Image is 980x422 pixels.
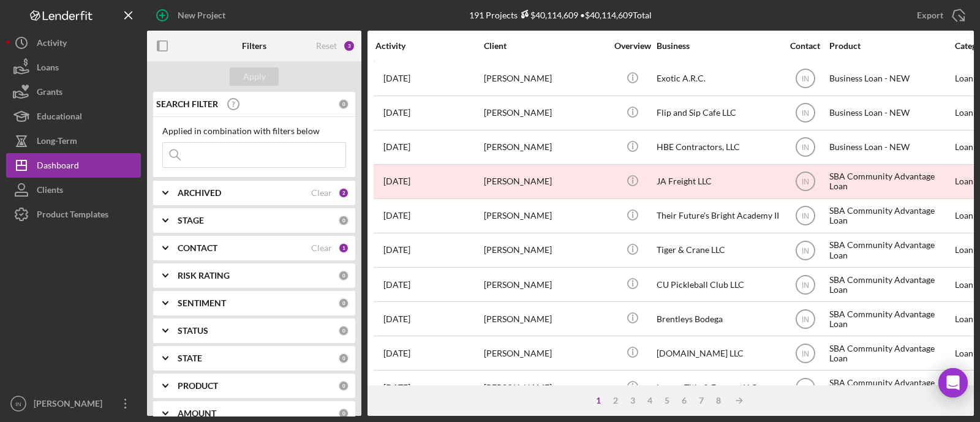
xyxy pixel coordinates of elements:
div: [PERSON_NAME] [484,337,606,369]
time: 2025-04-25 12:19 [383,314,410,324]
div: Overview [609,41,655,51]
div: $40,114,609 [518,10,578,20]
div: Open Intercom Messenger [938,368,968,398]
div: Client [484,41,606,51]
div: Clear [311,243,332,253]
div: Contact [782,41,828,51]
time: 2025-08-21 17:49 [383,108,410,118]
b: AMOUNT [178,409,216,418]
button: Clients [6,178,141,202]
div: 0 [338,99,349,110]
div: 0 [338,325,349,336]
div: 0 [338,353,349,364]
text: IN [802,281,809,289]
b: STAGE [178,216,204,225]
div: [PERSON_NAME] [484,303,606,335]
div: Product Templates [37,202,108,230]
div: 0 [338,270,349,281]
div: 0 [338,215,349,226]
time: 2025-08-04 22:40 [383,73,410,83]
div: CU Pickleball Club LLC [657,268,779,301]
div: 5 [658,396,676,405]
div: [PERSON_NAME] [484,371,606,404]
text: IN [802,349,809,358]
div: Flip and Sip Cafe LLC [657,97,779,129]
text: IN [15,401,21,407]
div: SBA Community Advantage Loan [829,303,952,335]
div: [PERSON_NAME] [484,62,606,95]
text: IN [802,143,809,152]
b: Filters [242,41,266,51]
div: Business Loan - NEW [829,97,952,129]
div: [DOMAIN_NAME] LLC [657,337,779,369]
div: Grants [37,80,62,107]
time: 2025-05-07 13:44 [383,245,410,255]
div: 1 [338,243,349,254]
div: Loans [37,55,59,83]
button: New Project [147,3,238,28]
button: Grants [6,80,141,104]
div: Apply [243,67,266,86]
div: Export [917,3,943,28]
text: IN [802,246,809,255]
text: IN [802,109,809,118]
div: 3 [624,396,641,405]
time: 2025-04-15 20:14 [383,280,410,290]
div: 0 [338,408,349,419]
time: 2025-02-24 22:58 [383,349,410,358]
div: [PERSON_NAME] [484,200,606,232]
div: Activity [375,41,483,51]
div: Legacy Title & Escrow, LLC [657,371,779,404]
div: [PERSON_NAME] [484,165,606,198]
div: [PERSON_NAME] [484,97,606,129]
time: 2025-07-17 23:30 [383,176,410,186]
button: Educational [6,104,141,129]
div: SBA Community Advantage Loan [829,200,952,232]
div: 4 [641,396,658,405]
b: ARCHIVED [178,188,221,198]
button: Activity [6,31,141,55]
div: 7 [693,396,710,405]
div: Reset [316,41,337,51]
div: SBA Community Advantage Loan [829,165,952,198]
div: Activity [37,31,67,58]
div: 1 [590,396,607,405]
b: SENTIMENT [178,298,226,308]
time: 2025-02-06 20:10 [383,383,410,393]
div: 2 [607,396,624,405]
div: 3 [343,40,355,52]
button: Long-Term [6,129,141,153]
button: Dashboard [6,153,141,178]
text: IN [802,75,809,83]
div: [PERSON_NAME] [484,268,606,301]
div: New Project [178,3,225,28]
div: Long-Term [37,129,77,156]
b: CONTACT [178,243,217,253]
div: [PERSON_NAME] [484,234,606,266]
b: STATE [178,353,202,363]
div: HBE Contractors, LLC [657,131,779,164]
div: [PERSON_NAME] [484,131,606,164]
button: Loans [6,55,141,80]
button: Export [905,3,974,28]
div: Applied in combination with filters below [162,126,346,136]
div: Product [829,41,952,51]
button: Product Templates [6,202,141,227]
div: 0 [338,380,349,391]
div: 6 [676,396,693,405]
button: IN[PERSON_NAME] [6,391,141,416]
text: IN [802,178,809,186]
b: RISK RATING [178,271,230,281]
div: 191 Projects • $40,114,609 Total [469,10,652,20]
div: Educational [37,104,82,132]
div: Their Future's Bright Academy II [657,200,779,232]
div: SBA Community Advantage Loan [829,371,952,404]
div: Business Loan - NEW [829,131,952,164]
time: 2025-07-31 02:08 [383,142,410,152]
